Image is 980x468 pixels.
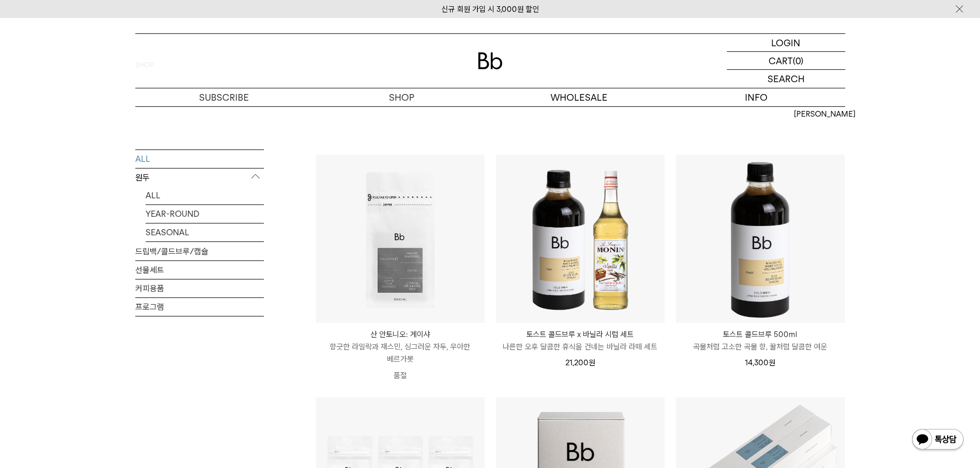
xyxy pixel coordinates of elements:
a: ALL [135,149,264,167]
span: 14,300 [745,358,775,367]
p: 향긋한 라일락과 재스민, 싱그러운 자두, 우아한 베르가못 [316,341,485,365]
a: 커피용품 [135,279,264,297]
a: LOGIN [727,34,845,52]
p: SEARCH [768,70,805,88]
span: 원 [589,358,595,367]
img: 카카오톡 채널 1:1 채팅 버튼 [911,428,965,453]
p: LOGIN [771,34,800,51]
p: 원두 [135,168,264,186]
a: CART (0) [727,52,845,70]
a: SEASONAL [146,223,264,241]
a: ALL [146,186,264,204]
a: 산 안토니오: 게이샤 향긋한 라일락과 재스민, 싱그러운 자두, 우아한 베르가못 [316,328,485,365]
span: 원 [769,358,775,367]
a: 선물세트 [135,260,264,278]
p: (0) [793,52,804,69]
a: SUBSCRIBE [135,88,313,106]
p: INFO [668,88,845,106]
a: 신규 회원 가입 시 3,000원 할인 [441,5,539,14]
p: 곡물처럼 고소한 곡물 향, 꿀처럼 달콤한 여운 [676,341,845,353]
p: 산 안토니오: 게이샤 [316,328,485,341]
p: 품절 [316,365,485,386]
img: 토스트 콜드브루 500ml [676,155,845,323]
p: 토스트 콜드브루 500ml [676,328,845,341]
p: 토스트 콜드브루 x 바닐라 시럽 세트 [496,328,665,341]
a: 프로그램 [135,297,264,315]
p: CART [769,52,793,69]
p: 나른한 오후 달콤한 휴식을 건네는 바닐라 라떼 세트 [496,341,665,353]
img: 산 안토니오: 게이샤 [316,155,485,323]
span: 21,200 [565,358,595,367]
img: 토스트 콜드브루 x 바닐라 시럽 세트 [496,155,665,323]
a: 토스트 콜드브루 x 바닐라 시럽 세트 나른한 오후 달콤한 휴식을 건네는 바닐라 라떼 세트 [496,328,665,353]
p: WHOLESALE [490,88,668,106]
a: YEAR-ROUND [146,204,264,222]
a: 드립백/콜드브루/캡슐 [135,242,264,260]
span: [PERSON_NAME] [794,108,856,120]
img: 로고 [478,52,503,69]
a: 토스트 콜드브루 500ml 곡물처럼 고소한 곡물 향, 꿀처럼 달콤한 여운 [676,328,845,353]
a: SHOP [313,88,490,106]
